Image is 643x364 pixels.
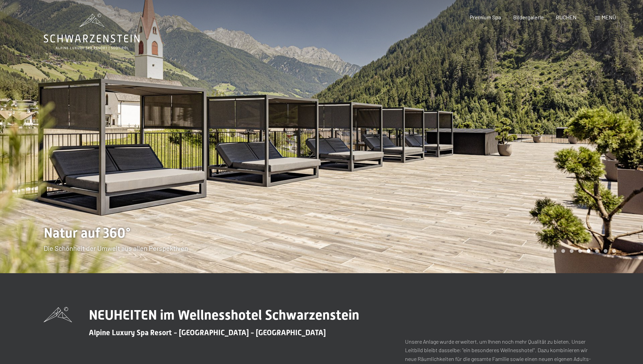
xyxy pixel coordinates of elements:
div: Carousel Page 3 [570,249,574,253]
span: NEUHEITEN im Wellnesshotel Schwarzenstein [89,307,359,323]
div: Carousel Page 5 (Current Slide) [587,249,590,253]
div: Carousel Pagination [550,249,616,253]
span: Alpine Luxury Spa Resort - [GEOGRAPHIC_DATA] - [GEOGRAPHIC_DATA] [89,328,326,337]
div: Carousel Page 4 [578,249,582,253]
div: Carousel Page 1 [553,249,557,253]
div: Carousel Page 2 [561,249,565,253]
div: Carousel Page 7 [604,249,607,253]
a: BUCHEN [556,14,577,20]
div: Carousel Page 8 [612,249,616,253]
a: Premium Spa [470,14,501,20]
div: Carousel Page 6 [595,249,599,253]
span: Menü [602,14,616,20]
a: Bildergalerie [513,14,544,20]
